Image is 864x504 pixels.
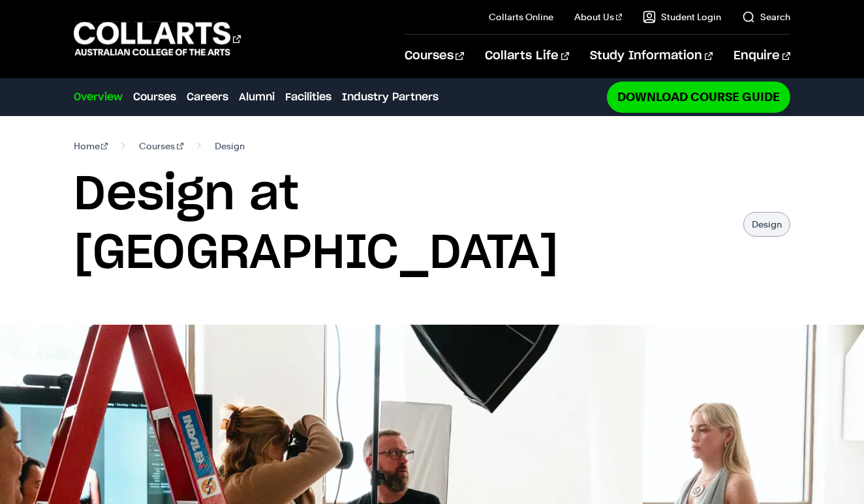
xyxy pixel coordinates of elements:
[574,10,623,23] a: About Us
[187,89,228,105] a: Careers
[74,166,731,283] h1: Design at [GEOGRAPHIC_DATA]
[215,137,245,155] span: Design
[74,20,241,57] div: Go to homepage
[139,137,183,155] a: Courses
[74,89,123,105] a: Overview
[489,10,553,23] a: Collarts Online
[74,137,108,155] a: Home
[285,89,332,105] a: Facilities
[485,35,569,78] a: Collarts Life
[643,10,721,23] a: Student Login
[405,35,464,78] a: Courses
[743,212,790,237] p: Design
[133,89,176,105] a: Courses
[733,35,790,78] a: Enquire
[342,89,439,105] a: Industry Partners
[607,82,790,112] a: Download Course Guide
[590,35,713,78] a: Study Information
[239,89,275,105] a: Alumni
[742,10,790,23] a: Search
